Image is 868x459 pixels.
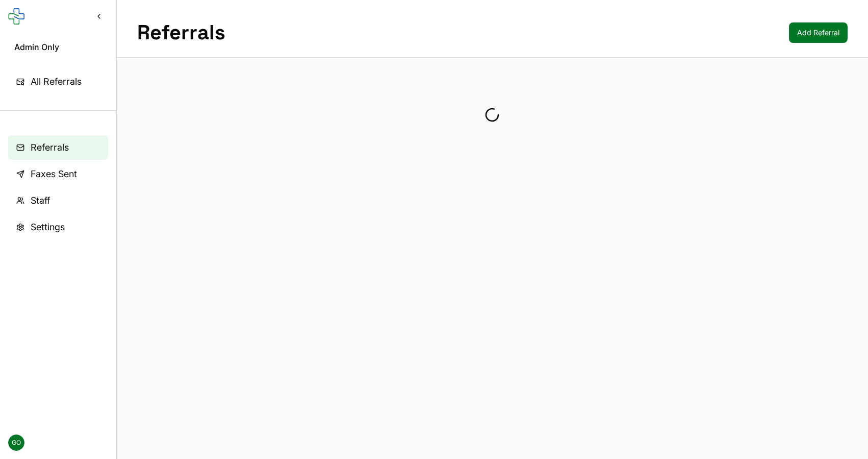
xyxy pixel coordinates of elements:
a: All Referrals [8,69,108,94]
button: Collapse sidebar [90,7,108,26]
span: All Referrals [31,75,82,89]
a: Add Referral [789,22,848,43]
span: Staff [31,194,50,208]
span: GO [8,434,24,451]
span: Referrals [31,140,69,155]
a: Settings [8,215,108,239]
span: Settings [31,220,65,234]
span: Admin Only [14,41,102,53]
a: Staff [8,188,108,213]
a: Faxes Sent [8,162,108,186]
a: Referrals [8,135,108,160]
span: Faxes Sent [31,167,77,181]
h1: Referrals [137,20,225,45]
